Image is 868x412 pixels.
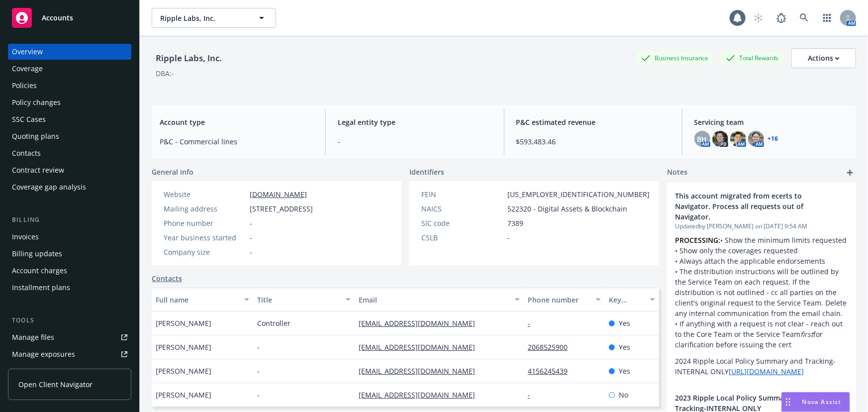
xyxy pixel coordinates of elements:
[8,95,131,110] a: Policy changes
[421,204,503,214] div: NAICS
[12,111,46,127] div: SSC Cases
[697,134,707,144] span: BH
[8,128,131,144] a: Quoting plans
[8,111,131,127] a: SSC Cases
[152,273,182,284] a: Contacts
[421,232,503,243] div: CSLB
[421,189,503,200] div: FEIN
[730,131,746,147] img: photo
[675,191,822,222] span: This account migrated from ecerts to Navigator. Process all requests out of Navigator.
[619,366,630,376] span: Yes
[257,342,260,352] span: -
[156,342,211,352] span: [PERSON_NAME]
[800,329,813,339] em: first
[782,393,794,412] div: Drag to move
[164,218,246,228] div: Phone number
[619,390,628,400] span: No
[355,288,524,311] button: Email
[8,61,131,77] a: Coverage
[768,136,778,142] a: +16
[338,117,491,127] span: Legal entity type
[257,390,260,400] span: -
[156,390,211,400] span: [PERSON_NAME]
[8,280,131,296] a: Installment plans
[8,329,131,345] a: Manage files
[421,218,503,228] div: SIC code
[8,4,131,32] a: Accounts
[524,288,605,311] button: Phone number
[619,342,630,352] span: Yes
[156,318,211,328] span: [PERSON_NAME]
[12,44,43,60] div: Overview
[817,8,837,28] a: Switch app
[359,366,483,376] a: [EMAIL_ADDRESS][DOMAIN_NAME]
[619,318,630,328] span: Yes
[507,189,650,200] span: [US_EMPLOYER_IDENTIFICATION_NUMBER]
[802,398,842,406] span: Nova Assist
[359,342,483,352] a: [EMAIL_ADDRESS][DOMAIN_NAME]
[8,315,131,325] div: Tools
[516,117,670,127] span: P&C estimated revenue
[675,356,848,377] p: 2024 Ripple Local Policy Summary and Tracking-INTERNAL ONLY
[8,78,131,94] a: Policies
[729,367,804,376] a: [URL][DOMAIN_NAME]
[250,232,252,243] span: -
[156,295,238,305] div: Full name
[8,263,131,279] a: Account charges
[338,136,491,147] span: -
[528,390,538,400] a: -
[528,342,576,352] a: 2068525900
[637,52,713,64] div: Business Insurance
[12,78,37,94] div: Policies
[791,48,856,68] button: Actions
[359,295,509,305] div: Email
[160,13,246,23] span: Ripple Labs, Inc.
[156,68,174,79] div: DBA: -
[152,8,276,28] button: Ripple Labs, Inc.
[605,288,659,311] button: Key contact
[257,366,260,376] span: -
[18,379,93,390] span: Open Client Navigator
[12,61,43,77] div: Coverage
[257,295,340,305] div: Title
[8,44,131,60] a: Overview
[516,136,670,147] span: $593,483.46
[12,95,61,110] div: Policy changes
[160,136,313,147] span: P&C - Commercial lines
[794,8,814,28] a: Search
[507,218,523,228] span: 7389
[250,190,307,199] a: [DOMAIN_NAME]
[160,117,313,127] span: Account type
[667,183,856,385] div: This account migrated from ecerts to Navigator. Process all requests out of Navigator.Updatedby [...
[12,280,70,296] div: Installment plans
[721,52,783,64] div: Total Rewards
[528,295,590,305] div: Phone number
[667,167,687,179] span: Notes
[712,131,728,147] img: photo
[250,204,313,214] span: [STREET_ADDRESS]
[8,246,131,262] a: Billing updates
[152,288,253,311] button: Full name
[507,204,627,214] span: 522320 - Digital Assets & Blockchain
[250,247,252,257] span: -
[772,8,791,28] a: Report a Bug
[808,49,840,68] div: Actions
[250,218,252,228] span: -
[12,263,67,279] div: Account charges
[164,247,246,257] div: Company size
[42,14,73,22] span: Accounts
[12,162,64,178] div: Contract review
[8,346,131,362] a: Manage exposures
[12,346,75,362] div: Manage exposures
[8,179,131,195] a: Coverage gap analysis
[844,167,856,179] a: add
[12,229,39,245] div: Invoices
[12,329,54,345] div: Manage files
[409,167,444,177] span: Identifiers
[748,131,764,147] img: photo
[609,295,644,305] div: Key contact
[12,128,59,144] div: Quoting plans
[528,366,576,376] a: 4156245439
[164,232,246,243] div: Year business started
